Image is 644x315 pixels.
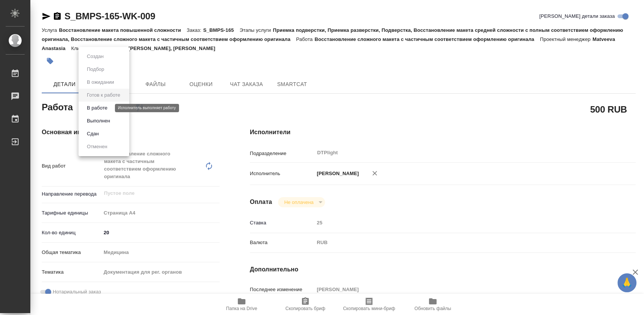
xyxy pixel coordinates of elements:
[85,78,116,86] button: В ожидании
[85,143,110,151] button: Отменен
[85,65,107,74] button: Подбор
[85,117,112,125] button: Выполнен
[85,104,110,112] button: В работе
[85,130,101,138] button: Сдан
[85,52,106,61] button: Создан
[85,91,123,99] button: Готов к работе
